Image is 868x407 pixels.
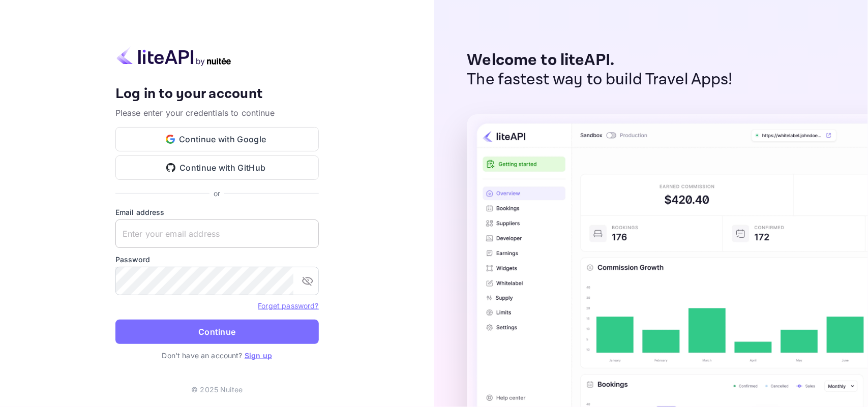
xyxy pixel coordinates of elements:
[214,188,220,199] p: or
[115,220,319,248] input: Enter your email address
[115,85,319,103] h4: Log in to your account
[115,107,319,119] p: Please enter your credentials to continue
[297,271,318,291] button: toggle password visibility
[245,351,272,360] a: Sign up
[115,127,319,151] button: Continue with Google
[115,320,319,344] button: Continue
[191,384,243,395] p: © 2025 Nuitee
[115,350,319,361] p: Don't have an account?
[467,70,733,89] p: The fastest way to build Travel Apps!
[115,155,319,180] button: Continue with GitHub
[258,300,318,310] a: Forget password?
[258,301,318,310] a: Forget password?
[115,46,232,66] img: liteapi
[115,254,319,265] label: Password
[115,207,319,217] label: Email address
[467,51,733,70] p: Welcome to liteAPI.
